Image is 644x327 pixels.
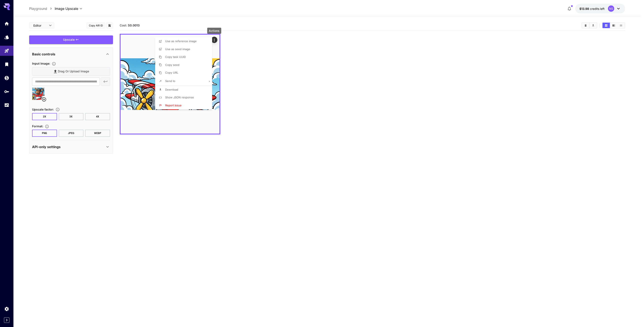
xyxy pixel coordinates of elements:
[165,88,178,91] span: Download
[207,28,221,34] div: Actions
[623,307,644,327] iframe: Chat Widget
[165,39,197,43] span: Use as reference image
[165,63,179,66] span: Copy seed
[165,47,190,51] span: Use as seed image
[165,71,178,74] span: Copy URL
[165,96,194,99] span: Show JSON response
[165,104,182,107] span: Report issue
[165,55,186,59] span: Copy task UUID
[165,79,175,83] span: Send to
